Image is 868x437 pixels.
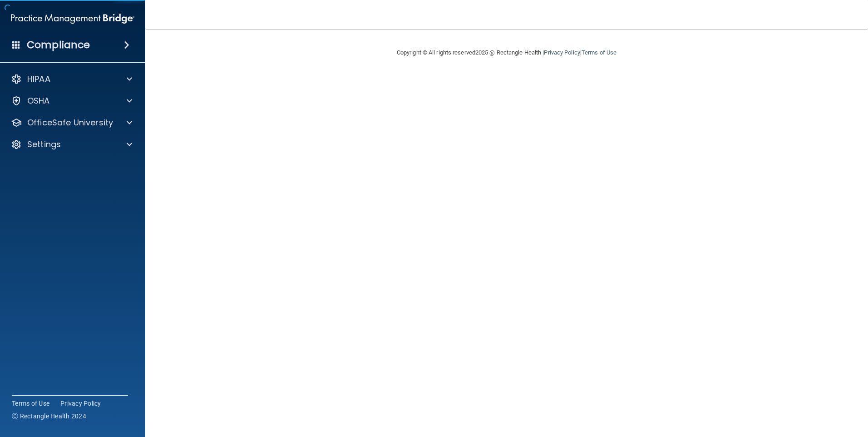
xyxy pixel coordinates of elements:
a: Settings [11,139,132,150]
img: PMB logo [11,10,134,28]
span: Ⓒ Rectangle Health 2024 [12,412,86,421]
p: Settings [27,139,61,150]
p: OfficeSafe University [27,117,113,128]
a: OSHA [11,95,132,106]
p: OSHA [27,95,50,106]
a: Terms of Use [582,49,616,56]
a: Terms of Use [12,399,49,408]
div: Copyright © All rights reserved 2025 @ Rectangle Health | | [341,38,672,67]
a: HIPAA [11,74,132,84]
a: OfficeSafe University [11,117,132,128]
h4: Compliance [27,39,90,51]
a: Privacy Policy [60,399,101,408]
a: Privacy Policy [544,49,580,56]
p: HIPAA [27,74,50,84]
